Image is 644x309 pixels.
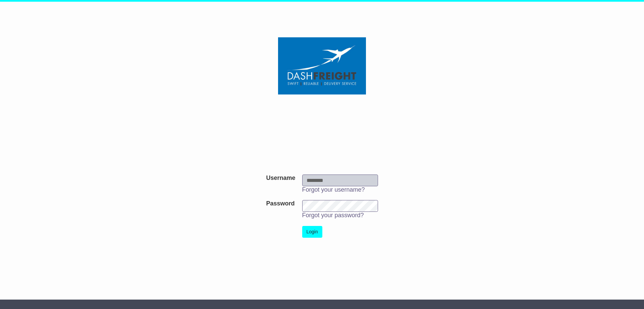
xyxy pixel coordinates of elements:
[278,37,366,94] img: Dash Freight
[302,226,322,238] button: Login
[266,175,295,182] label: Username
[266,200,294,207] label: Password
[302,186,365,193] a: Forgot your username?
[302,212,364,219] a: Forgot your password?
